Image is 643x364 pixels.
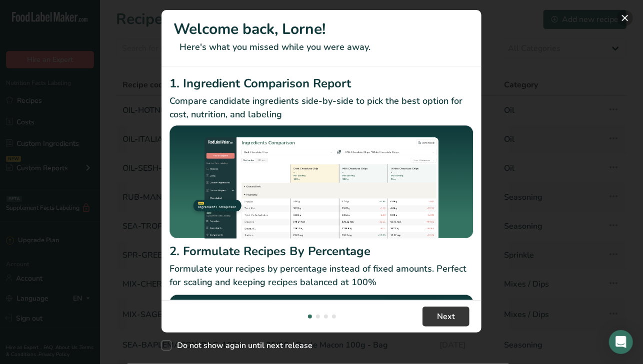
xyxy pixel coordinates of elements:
[171,341,312,351] span: Do not show again until next release
[169,74,473,92] h2: 1. Ingredient Comparison Report
[422,307,469,327] button: Next
[169,262,473,289] p: Formulate your recipes by percentage instead of fixed amounts. Perfect for scaling and keeping re...
[609,330,633,354] div: Open Intercom Messenger
[173,18,469,40] h1: Welcome back, Lorne!
[437,311,455,323] span: Next
[169,94,473,121] p: Compare candidate ingredients side-by-side to pick the best option for cost, nutrition, and labeling
[169,125,473,239] img: Ingredient Comparison Report
[173,40,469,54] p: Here's what you missed while you were away.
[169,242,473,260] h2: 2. Formulate Recipes By Percentage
